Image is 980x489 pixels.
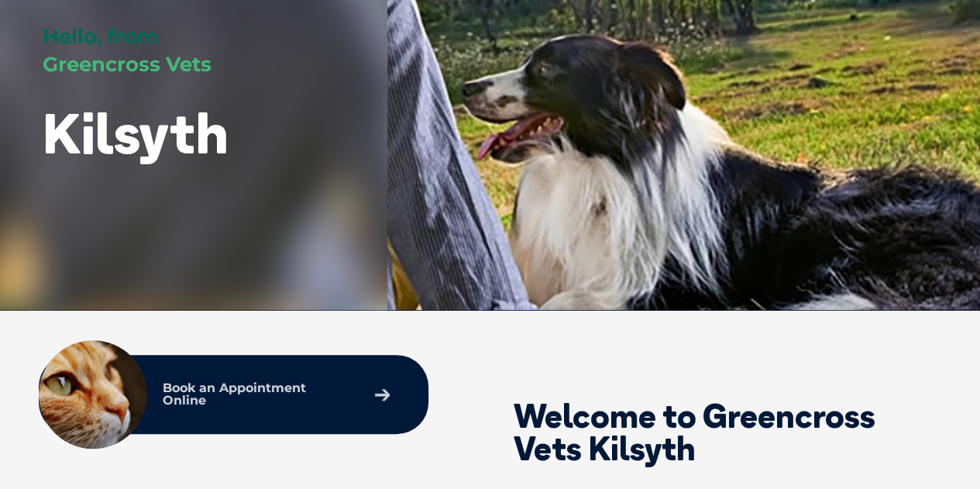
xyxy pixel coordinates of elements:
h1: Kilsyth [43,102,229,164]
button: Search [950,71,965,86]
a: Book an Appointment Online [155,374,397,415]
span: Hello, from [43,24,158,49]
p: Book an Appointment Online [163,382,348,407]
h2: Welcome to Greencross Vets Kilsyth [514,400,938,465]
span: Greencross Vets [43,52,211,77]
